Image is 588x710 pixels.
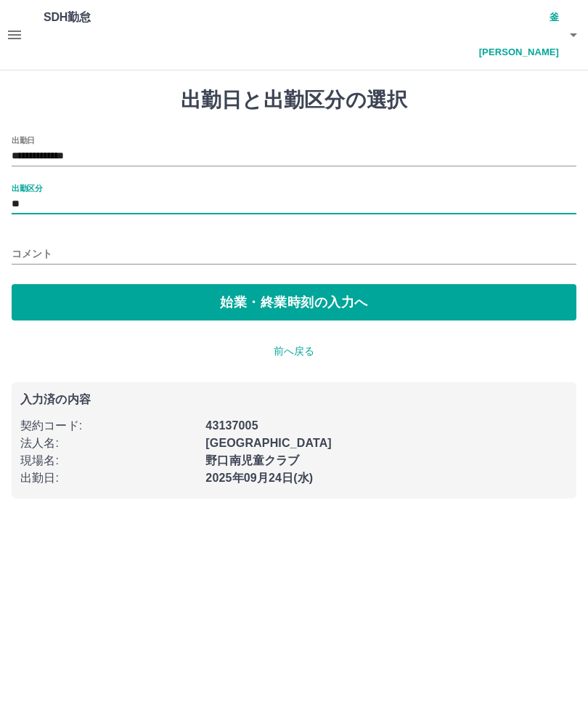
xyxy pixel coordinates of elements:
b: [GEOGRAPHIC_DATA] [205,437,332,449]
label: 出勤日 [12,134,35,145]
p: 出勤日 : [20,469,197,487]
label: 出勤区分 [12,182,42,193]
b: 43137005 [205,419,258,432]
p: 前へ戻る [12,344,576,359]
p: 現場名 : [20,452,197,469]
p: 契約コード : [20,417,197,435]
button: 始業・終業時刻の入力へ [12,284,576,320]
p: 法人名 : [20,435,197,452]
h1: 出勤日と出勤区分の選択 [12,88,576,113]
b: 2025年09月24日(水) [205,472,313,484]
p: 入力済の内容 [20,394,568,406]
b: 野口南児童クラブ [205,454,299,467]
